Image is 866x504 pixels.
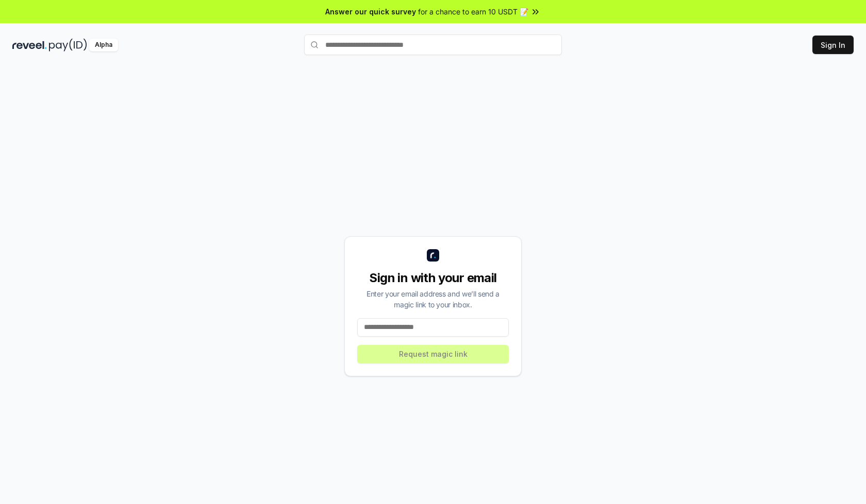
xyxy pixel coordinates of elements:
[49,39,87,51] img: pay_id
[357,288,509,310] div: Enter your email address and we’ll send a magic link to your inbox.
[12,39,47,51] img: reveel_dark
[89,39,118,51] div: Alpha
[325,6,416,17] span: Answer our quick survey
[357,270,509,286] div: Sign in with your email
[427,249,439,262] img: logo_small
[812,36,854,54] button: Sign In
[418,6,528,17] span: for a chance to earn 10 USDT 📝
